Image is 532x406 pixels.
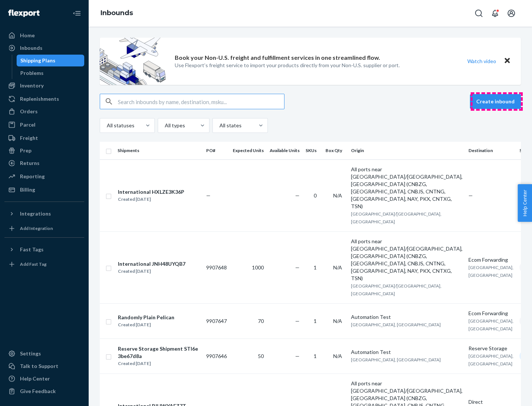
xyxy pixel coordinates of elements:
[118,94,284,109] input: Search inbounds by name, destination, msku...
[4,385,84,397] button: Give Feedback
[468,318,514,331] span: [GEOGRAPHIC_DATA], [GEOGRAPHIC_DATA]
[468,265,514,278] span: [GEOGRAPHIC_DATA], [GEOGRAPHIC_DATA]
[20,108,38,115] div: Orders
[465,142,516,159] th: Destination
[468,192,473,199] span: —
[518,184,532,222] button: Help Center
[20,32,35,39] div: Home
[20,121,35,128] div: Parcel
[118,268,185,275] div: Created [DATE]
[203,142,230,159] th: PO#
[118,196,184,203] div: Created [DATE]
[20,159,40,167] div: Returns
[468,398,514,406] div: Direct
[118,260,185,268] div: International JNH48UYQB7
[4,132,84,144] a: Freight
[267,142,303,159] th: Available Units
[203,231,230,303] td: 9907648
[351,166,463,210] div: All ports near [GEOGRAPHIC_DATA]/[GEOGRAPHIC_DATA], [GEOGRAPHIC_DATA] (CNBZG, [GEOGRAPHIC_DATA], ...
[351,322,441,327] span: [GEOGRAPHIC_DATA], [GEOGRAPHIC_DATA]
[20,362,58,370] div: Talk to Support
[351,313,463,321] div: Automation Test
[314,353,317,359] span: 1
[17,67,85,79] a: Problems
[488,6,502,21] button: Open notifications
[351,283,441,296] span: [GEOGRAPHIC_DATA]/[GEOGRAPHIC_DATA], [GEOGRAPHIC_DATA]
[4,360,84,372] a: Talk to Support
[4,106,84,117] a: Orders
[20,95,59,103] div: Replenishments
[20,147,31,154] div: Prep
[4,171,84,182] a: Reporting
[118,345,200,360] div: Reserve Storage Shipment STI6e3be67d8a
[323,142,348,159] th: Box Qty
[252,264,264,271] span: 1000
[20,186,35,193] div: Billing
[4,157,84,169] a: Returns
[118,360,200,367] div: Created [DATE]
[115,142,203,159] th: Shipments
[4,373,84,385] a: Help Center
[333,192,342,199] span: N/A
[468,345,514,352] div: Reserve Storage
[504,6,519,21] button: Open account menu
[4,208,84,220] button: Integrations
[295,353,300,359] span: —
[463,56,501,66] button: Watch video
[295,318,300,324] span: —
[106,122,107,129] input: All statuses
[20,173,45,180] div: Reporting
[20,57,55,64] div: Shipping Plans
[4,258,84,270] a: Add Fast Tag
[20,375,50,382] div: Help Center
[351,211,441,224] span: [GEOGRAPHIC_DATA]/[GEOGRAPHIC_DATA], [GEOGRAPHIC_DATA]
[164,122,165,129] input: All types
[20,82,44,89] div: Inventory
[4,145,84,156] a: Prep
[314,264,317,271] span: 1
[118,314,174,321] div: Randomly Plain Pelican
[4,119,84,131] a: Parcel
[314,192,317,199] span: 0
[351,348,463,356] div: Automation Test
[4,30,84,41] a: Home
[20,210,51,217] div: Integrations
[118,321,174,328] div: Created [DATE]
[502,56,512,66] button: Close
[333,353,342,359] span: N/A
[20,225,53,231] div: Add Integration
[348,142,465,159] th: Origin
[470,94,521,109] button: Create inbound
[203,338,230,374] td: 9907646
[17,55,85,66] a: Shipping Plans
[4,80,84,92] a: Inventory
[4,42,84,54] a: Inbounds
[468,256,514,264] div: Ecom Forwarding
[4,348,84,359] a: Settings
[8,10,40,17] img: Flexport logo
[95,3,139,24] ol: breadcrumbs
[20,134,38,142] div: Freight
[295,264,300,271] span: —
[471,6,486,21] button: Open Search Box
[206,192,211,199] span: —
[100,9,133,17] a: Inbounds
[230,142,267,159] th: Expected Units
[175,54,380,62] p: Book your Non-U.S. freight and fulfillment services in one streamlined flow.
[203,303,230,338] td: 9907647
[303,142,323,159] th: SKUs
[258,318,264,324] span: 70
[468,310,514,317] div: Ecom Forwarding
[333,264,342,271] span: N/A
[468,353,514,367] span: [GEOGRAPHIC_DATA], [GEOGRAPHIC_DATA]
[219,122,219,129] input: All states
[20,246,44,253] div: Fast Tags
[118,188,184,196] div: International HXLZE3K36P
[20,388,56,395] div: Give Feedback
[4,244,84,255] button: Fast Tags
[4,223,84,234] a: Add Integration
[258,353,264,359] span: 50
[333,318,342,324] span: N/A
[351,357,441,362] span: [GEOGRAPHIC_DATA], [GEOGRAPHIC_DATA]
